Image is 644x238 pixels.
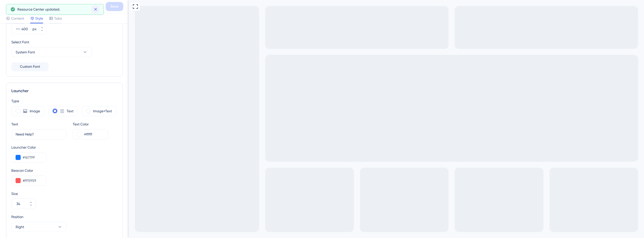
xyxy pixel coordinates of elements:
button: System Font [11,47,92,57]
div: Beacon Color [11,167,117,174]
div: [PERSON_NAME][GEOGRAPHIC_DATA] [16,3,93,10]
label: Image [30,108,40,114]
div: Text Color [73,121,108,127]
div: px [32,26,36,32]
div: Size [11,191,117,197]
button: px [37,24,47,29]
label: Image+Text [93,108,112,114]
div: Launcher [11,88,117,94]
input: px [21,26,31,32]
button: px [37,29,47,34]
span: System Font [16,49,35,55]
div: Type [11,98,117,104]
span: Custom Font [20,64,40,70]
span: Style [35,15,43,21]
button: Save [106,2,123,11]
input: Get Started [16,131,62,137]
div: Text [11,121,18,127]
div: 3 [28,3,30,7]
div: Launcher Color [11,144,47,150]
label: Text [67,108,73,114]
button: Custom Font [11,62,49,71]
div: Position [11,214,67,220]
span: Save [110,4,118,10]
div: Select Font [11,39,117,45]
span: Need Help? [3,1,25,7]
span: Tabs [54,15,62,21]
span: Resource Center updated. [17,6,60,12]
span: Content [11,15,24,21]
button: Right [11,222,67,232]
span: Right [16,224,24,230]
